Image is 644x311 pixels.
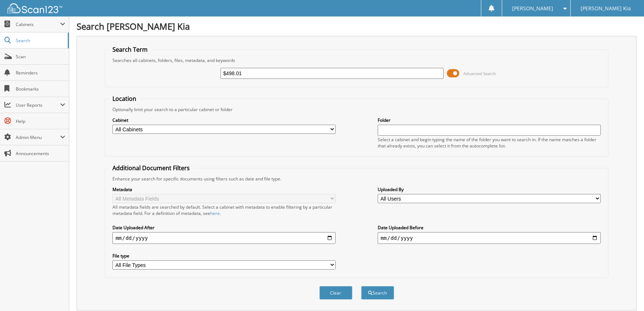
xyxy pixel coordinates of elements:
[581,6,631,11] span: [PERSON_NAME] Kia
[361,286,394,300] button: Search
[16,21,60,28] span: Cabinets
[16,54,65,60] span: Scan
[16,102,60,108] span: User Reports
[378,117,600,123] label: Folder
[109,106,604,113] div: Optionally limit your search to a particular cabinet or folder
[607,276,644,311] iframe: Chat Widget
[112,232,335,244] input: start
[378,136,600,149] div: Select a cabinet and begin typing the name of the folder you want to search in. If the name match...
[210,210,220,216] a: here
[112,117,335,123] label: Cabinet
[7,3,62,13] img: scan123-logo-white.svg
[16,70,65,76] span: Reminders
[512,6,553,11] span: [PERSON_NAME]
[464,71,496,76] span: Advanced Search
[109,57,604,63] div: Searches all cabinets, folders, files, metadata, and keywords
[112,253,335,259] label: File type
[16,86,65,92] span: Bookmarks
[16,150,65,157] span: Announcements
[109,45,151,54] legend: Search Term
[109,176,604,182] div: Enhance your search for specific documents using filters such as date and file type.
[112,224,335,231] label: Date Uploaded After
[319,286,352,300] button: Clear
[77,20,637,32] h1: Search [PERSON_NAME] Kia
[378,186,600,193] label: Uploaded By
[16,37,64,44] span: Search
[16,118,65,124] span: Help
[109,164,193,172] legend: Additional Document Filters
[109,95,140,103] legend: Location
[378,232,600,244] input: end
[112,204,335,216] div: All metadata fields are searched by default. Select a cabinet with metadata to enable filtering b...
[112,186,335,193] label: Metadata
[378,224,600,231] label: Date Uploaded Before
[16,134,60,140] span: Admin Menu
